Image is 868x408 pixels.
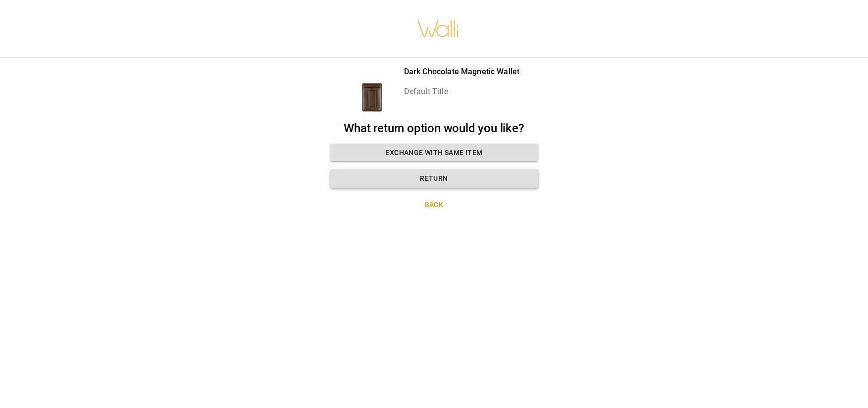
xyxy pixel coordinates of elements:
button: Return [330,169,538,188]
h2: What return option would you like? [330,121,538,136]
img: walli-inc.myshopify.com [417,7,460,50]
p: Dark Chocolate Magnetic Wallet [404,66,520,78]
button: Exchange with same item [330,144,538,162]
p: Default Title [404,86,520,98]
button: Back [330,196,538,214]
